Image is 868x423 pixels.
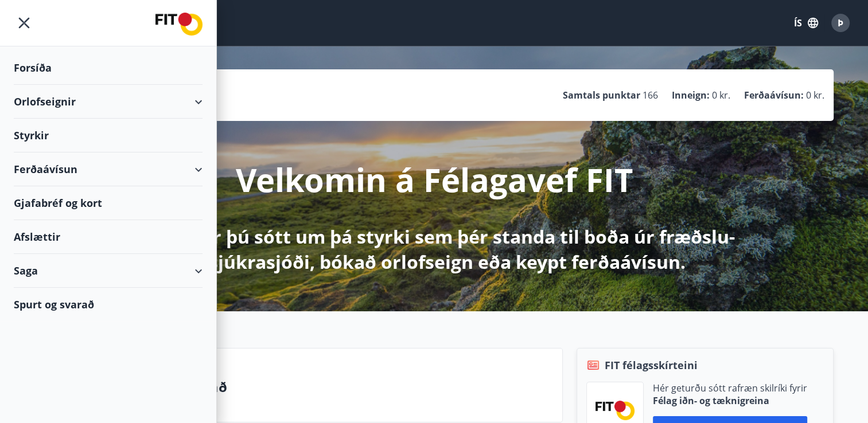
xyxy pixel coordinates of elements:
[806,89,824,101] span: 0 kr.
[236,158,633,201] p: Velkomin á Félagavef FIT
[653,382,807,394] p: Hér geturðu sótt rafræn skilríki fyrir
[14,85,203,119] div: Orlofseignir
[14,119,203,152] div: Styrkir
[838,17,843,29] span: Þ
[653,394,807,407] p: Félag iðn- og tæknigreina
[14,254,203,288] div: Saga
[14,288,203,321] div: Spurt og svarað
[605,358,698,373] span: FIT félagsskírteini
[14,51,203,85] div: Forsíða
[595,401,635,420] img: FPQVkF9lTnNbbaRSFyT17YYeljoOGk5m51IhT0bO.png
[155,13,203,36] img: union_logo
[672,89,710,101] p: Inneign :
[131,224,737,275] p: Hér getur þú sótt um þá styrki sem þér standa til boða úr fræðslu- og sjúkrasjóði, bókað orlofsei...
[14,152,203,186] div: Ferðaávísun
[119,377,553,397] p: Spurt og svarað
[827,9,854,37] button: Þ
[643,89,658,101] span: 166
[788,13,824,33] button: ÍS
[563,89,640,101] p: Samtals punktar
[14,13,34,33] button: menu
[744,89,804,101] p: Ferðaávísun :
[712,89,730,101] span: 0 kr.
[14,186,203,220] div: Gjafabréf og kort
[14,220,203,254] div: Afslættir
